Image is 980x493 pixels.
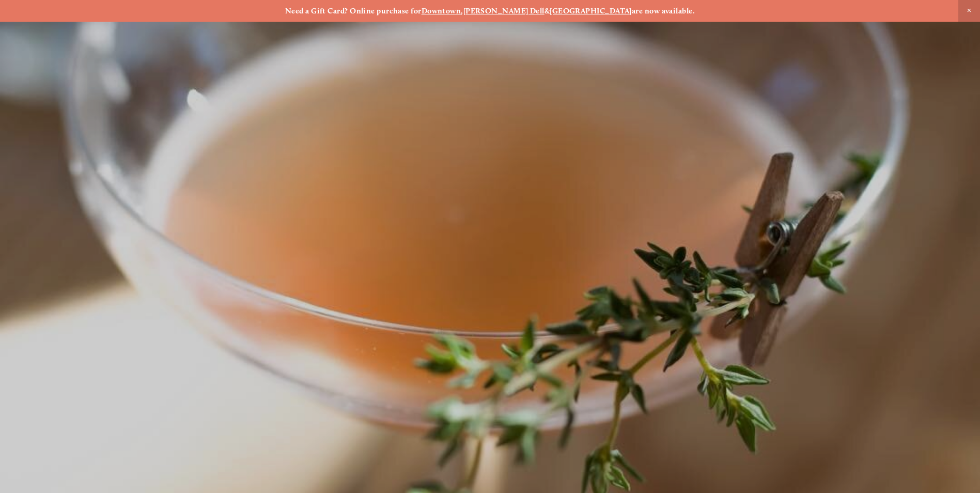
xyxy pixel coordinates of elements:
[632,6,695,16] strong: are now available.
[463,6,545,16] a: [PERSON_NAME] Dell
[422,6,461,16] a: Downtown
[461,6,463,16] strong: ,
[285,6,422,16] strong: Need a Gift Card? Online purchase for
[550,6,632,16] a: [GEOGRAPHIC_DATA]
[545,6,550,16] strong: &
